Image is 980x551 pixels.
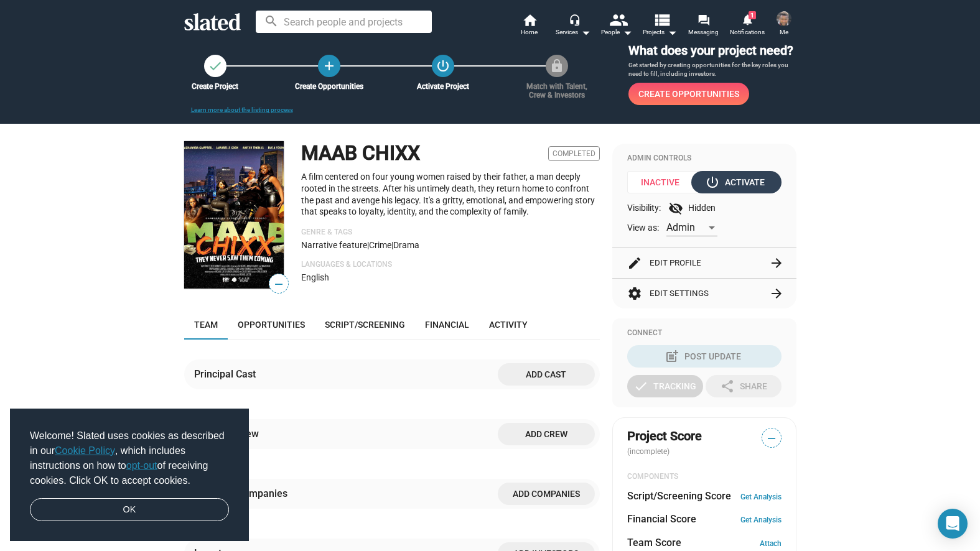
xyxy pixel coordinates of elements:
span: Drama [393,240,419,250]
mat-icon: post_add [665,349,679,364]
button: Post Update [627,345,782,368]
div: People [601,25,632,40]
span: (incomplete) [627,447,672,456]
button: Add cast [498,363,595,386]
div: Visibility: Hidden [627,201,782,216]
div: Create Project [174,82,256,91]
span: Opportunities [238,320,305,330]
div: COMPONENTS [627,472,782,482]
a: Financial [415,310,479,340]
button: Edit Settings [627,279,782,308]
a: Get Analysis [740,493,782,501]
h3: What does your project need? [628,42,796,59]
span: Admin [666,221,695,233]
span: Crime [369,240,391,250]
button: Share [706,375,782,397]
h1: MAAB CHIXX [301,140,420,167]
span: Team [194,320,218,330]
a: 1Notifications [726,12,769,40]
span: Notifications [730,25,765,40]
span: Financial [425,320,469,330]
span: Home [521,25,538,40]
a: Create Opportunities [628,83,749,105]
div: Services [556,25,590,40]
span: Welcome! Slated uses cookies as described in our , which includes instructions on how to of recei... [30,428,229,488]
mat-icon: arrow_drop_down [578,25,593,40]
dt: Script/Screening Score [627,489,731,502]
div: Admin Controls [627,154,782,164]
a: Team [184,310,228,340]
span: Create Opportunities [638,83,739,105]
mat-icon: power_settings_new [705,175,720,190]
mat-icon: settings [627,286,642,301]
a: Home [508,12,551,40]
span: — [762,430,781,447]
span: English [301,272,329,282]
a: Opportunities [228,310,315,340]
img: Michael Carter [777,11,791,26]
mat-icon: check [208,58,223,73]
span: Project Score [627,428,702,445]
button: Tracking [627,375,703,397]
a: dismiss cookie message [30,498,229,522]
div: Activate [707,171,765,193]
mat-icon: check [633,379,648,394]
p: Genre & Tags [301,228,600,238]
img: MAAB CHIXX [184,141,284,289]
span: View as: [627,222,659,234]
span: | [367,240,369,250]
mat-icon: share [720,379,735,394]
a: Learn more about the listing process [191,106,293,113]
button: Activate [691,171,782,193]
span: Inactive [627,171,702,193]
mat-icon: add [322,58,337,73]
mat-icon: arrow_forward [769,256,784,271]
a: Activity [479,310,538,340]
span: Script/Screening [325,320,405,330]
span: Add crew [508,423,585,445]
p: Languages & Locations [301,260,600,270]
a: Cookie Policy [55,445,115,456]
mat-icon: home [522,12,537,27]
button: Add crew [498,423,595,445]
dt: Team Score [627,536,681,549]
span: Messaging [688,25,719,40]
mat-icon: arrow_drop_down [620,25,635,40]
a: opt-out [126,460,157,471]
mat-icon: view_list [652,11,670,29]
dt: Financial Score [627,512,696,526]
span: Narrative feature [301,240,367,250]
a: Messaging [682,12,726,40]
div: Share [720,375,767,397]
button: People [595,12,638,40]
mat-icon: arrow_drop_down [665,25,679,40]
div: Principal Cast [194,368,261,381]
mat-icon: power_settings_new [436,58,450,73]
mat-icon: arrow_forward [769,286,784,301]
span: Completed [548,146,600,161]
button: Add companies [498,483,595,505]
a: Attach [760,539,782,548]
mat-icon: notifications [741,13,753,25]
span: Add cast [508,363,585,386]
div: cookieconsent [10,409,249,542]
mat-icon: edit [627,256,642,271]
span: Activity [489,320,528,330]
mat-icon: visibility_off [668,201,683,216]
div: Tracking [633,375,696,397]
span: | [391,240,393,250]
input: Search people and projects [256,11,432,33]
div: Post Update [667,345,741,368]
div: Activate Project [402,82,484,91]
mat-icon: people [609,11,627,29]
span: — [269,276,288,292]
p: A film centered on four young women raised by their father, a man deeply rooted in the streets. A... [301,171,600,217]
button: Activate Project [432,55,454,77]
span: Me [780,25,788,40]
button: Projects [638,12,682,40]
button: Michael CarterMe [769,9,799,41]
a: Get Analysis [740,516,782,524]
span: 1 [749,11,756,19]
span: Add companies [508,483,585,505]
a: Script/Screening [315,310,415,340]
